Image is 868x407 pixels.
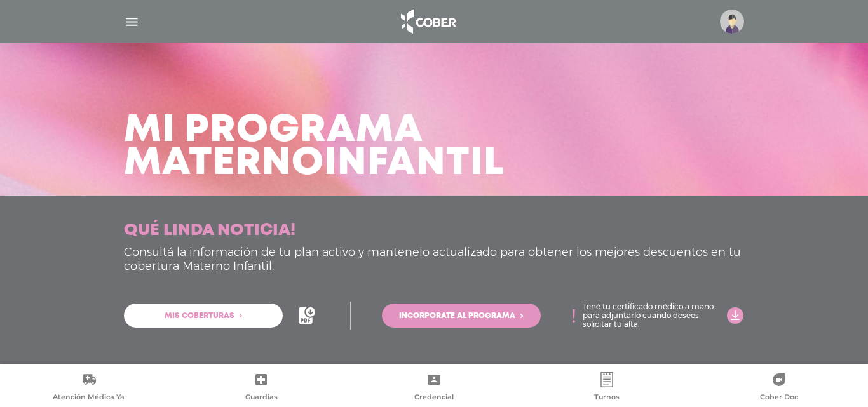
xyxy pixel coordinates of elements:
a: Cober Doc [693,372,865,404]
a: Credencial [348,372,520,404]
h3: Qué linda noticia! [124,221,295,241]
h3: Mi Programa Materno Infantil [124,114,505,180]
p: Tené tu certificado médico a mano para adjuntarlo cuando desees solicitar tu alta. [583,302,719,329]
img: profile-placeholder.svg [720,10,744,34]
span: Mis coberturas [165,312,234,320]
span: Credencial [414,392,454,404]
span: Atención Médica Ya [53,392,125,404]
img: logo_cober_home-white.png [394,6,461,37]
a: Mis coberturas [124,304,283,328]
span: Incorporate al programa [399,312,515,320]
a: Atención Médica Ya [3,372,175,404]
span: Turnos [594,392,620,404]
p: Consultá la información de tu plan activo y mantenelo actualizado para obtener los mejores descue... [124,246,744,273]
a: Turnos [520,372,693,404]
img: Cober_menu-lines-white.svg [124,14,140,30]
a: Incorporate al programa [382,304,541,328]
span: Cober Doc [760,392,798,404]
a: Guardias [175,372,348,404]
span: Guardias [245,392,278,404]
